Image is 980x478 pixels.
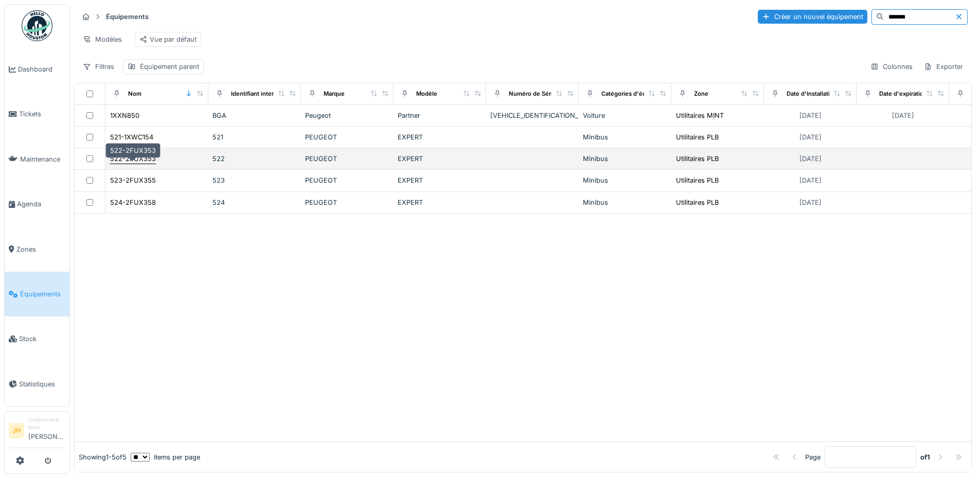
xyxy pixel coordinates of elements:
[799,154,822,164] div: [DATE]
[110,175,156,185] div: 523-2FUX355
[676,154,719,164] div: Utilitaires PLB
[676,198,719,207] div: Utilitaires PLB
[20,154,65,164] span: Maintenance
[583,132,667,142] div: Minibus
[110,198,156,207] div: 524-2FUX358
[9,416,65,448] a: JH Gestionnaire local[PERSON_NAME]
[805,452,821,462] div: Page
[9,423,24,438] li: JH
[676,132,719,142] div: Utilitaires PLB
[509,90,556,98] div: Numéro de Série
[110,132,153,142] div: 521-1XWC154
[601,90,673,98] div: Catégories d'équipement
[5,47,69,92] a: Dashboard
[799,111,822,120] div: [DATE]
[920,452,930,462] strong: of 1
[231,90,281,98] div: Identifiant interne
[110,154,156,164] div: 522-2FUX353
[20,289,65,299] span: Équipements
[416,90,437,98] div: Modèle
[398,175,482,185] div: EXPERT
[305,154,389,164] div: PEUGEOT
[5,182,69,226] a: Agenda
[676,175,719,185] div: Utilitaires PLB
[19,379,65,389] span: Statistiques
[105,143,161,158] div: 522-2FUX353
[490,111,575,120] div: [VEHICLE_IDENTIFICATION_NUMBER]
[78,59,119,74] div: Filtres
[879,90,927,98] div: Date d'expiration
[17,199,65,209] span: Agenda
[5,362,69,406] a: Statistiques
[212,132,297,142] div: 521
[212,198,297,207] div: 524
[79,452,127,462] div: Showing 1 - 5 of 5
[110,111,139,120] div: 1XXN850
[305,132,389,142] div: PEUGEOT
[131,452,200,462] div: items per page
[5,316,69,361] a: Stock
[28,416,65,432] div: Gestionnaire local
[398,132,482,142] div: EXPERT
[139,34,197,44] div: Vue par défaut
[866,59,917,74] div: Colonnes
[398,111,482,120] div: Partner
[919,59,968,74] div: Exporter
[799,132,822,142] div: [DATE]
[799,175,822,185] div: [DATE]
[758,10,867,24] div: Créer un nouvel équipement
[799,198,822,207] div: [DATE]
[398,198,482,207] div: EXPERT
[140,62,199,72] div: Équipement parent
[324,90,345,98] div: Marque
[19,334,65,344] span: Stock
[892,111,914,120] div: [DATE]
[18,64,65,74] span: Dashboard
[305,111,389,120] div: Peugeot
[128,90,141,98] div: Nom
[583,111,667,120] div: Voiture
[5,272,69,316] a: Équipements
[22,10,52,41] img: Badge_color-CXgf-gQk.svg
[5,92,69,136] a: Tickets
[28,416,65,446] li: [PERSON_NAME]
[583,154,667,164] div: Minibus
[16,244,65,254] span: Zones
[305,175,389,185] div: PEUGEOT
[19,109,65,119] span: Tickets
[398,154,482,164] div: EXPERT
[212,111,297,120] div: BGA
[212,175,297,185] div: 523
[787,90,837,98] div: Date d'Installation
[212,154,297,164] div: 522
[305,198,389,207] div: PEUGEOT
[78,32,127,47] div: Modèles
[102,12,153,22] strong: Équipements
[583,198,667,207] div: Minibus
[583,175,667,185] div: Minibus
[5,227,69,272] a: Zones
[5,137,69,182] a: Maintenance
[676,111,724,120] div: Utilitaires MINT
[694,90,708,98] div: Zone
